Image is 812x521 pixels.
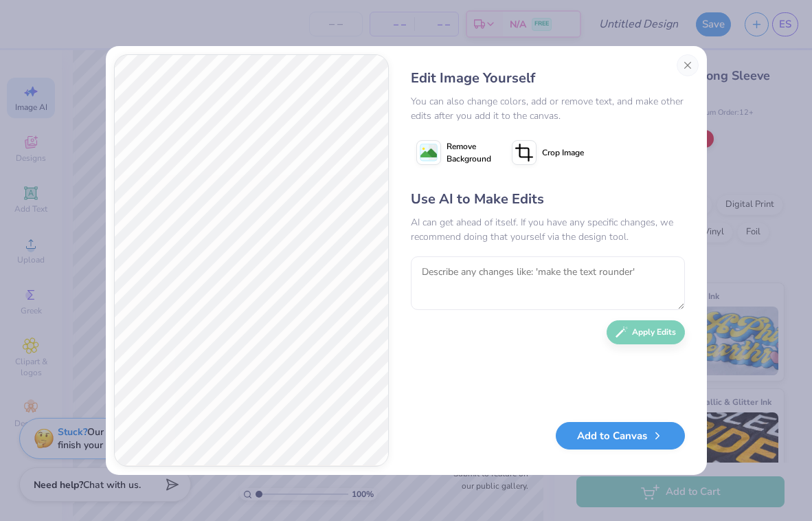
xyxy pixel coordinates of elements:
[411,68,685,89] div: Edit Image Yourself
[411,215,685,244] div: AI can get ahead of itself. If you have any specific changes, we recommend doing that yourself vi...
[411,256,685,310] textarea: To enrich screen reader interactions, please activate Accessibility in Grammarly extension settings
[411,135,497,170] button: Remove Background
[556,422,685,450] button: Add to Canvas
[677,54,699,76] button: Close
[542,146,584,159] span: Crop Image
[506,135,592,170] button: Crop Image
[411,94,685,123] div: You can also change colors, add or remove text, and make other edits after you add it to the canvas.
[411,189,685,210] div: Use AI to Make Edits
[447,140,491,165] span: Remove Background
